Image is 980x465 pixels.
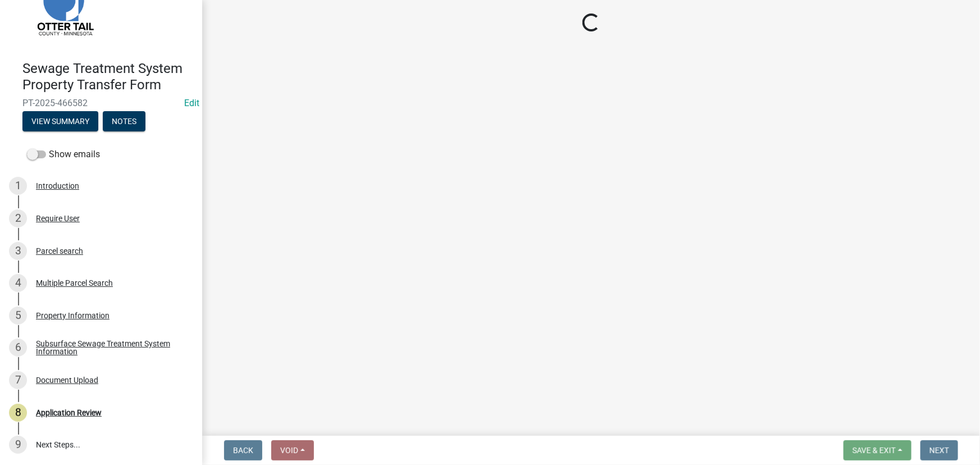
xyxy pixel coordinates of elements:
button: Void [271,440,314,461]
wm-modal-confirm: Summary [22,117,98,126]
div: Parcel search [36,247,83,255]
div: 4 [9,274,27,292]
span: Back [233,446,253,455]
div: 8 [9,404,27,422]
div: 9 [9,436,27,454]
span: Save & Exit [853,446,896,455]
div: Property Information [36,312,110,320]
div: 5 [9,307,27,325]
span: Next [929,446,949,455]
a: Edit [184,98,199,108]
button: Next [920,440,958,461]
div: Require User [36,215,80,222]
h4: Sewage Treatment System Property Transfer Form [22,61,193,93]
div: 2 [9,209,27,227]
wm-modal-confirm: Edit Application Number [184,98,199,108]
label: Show emails [27,148,100,161]
span: Void [280,446,298,455]
button: Back [224,440,262,461]
wm-modal-confirm: Notes [103,117,145,126]
div: 6 [9,339,27,357]
div: 1 [9,177,27,195]
div: 7 [9,371,27,389]
div: Introduction [36,182,79,190]
div: Multiple Parcel Search [36,279,113,287]
button: View Summary [22,111,98,131]
div: Application Review [36,409,102,417]
span: PT-2025-466582 [22,98,180,108]
button: Save & Exit [844,440,911,461]
div: 3 [9,242,27,260]
button: Notes [103,111,145,131]
div: Document Upload [36,376,98,384]
div: Subsurface Sewage Treatment System Information [36,340,184,355]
